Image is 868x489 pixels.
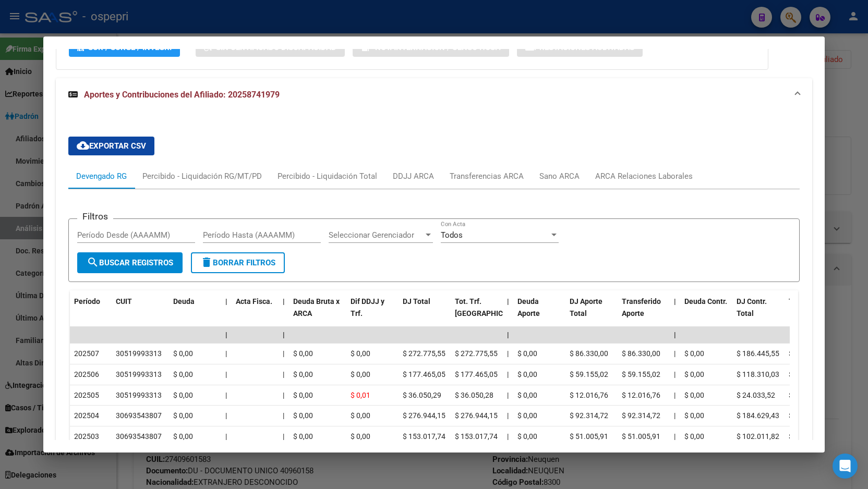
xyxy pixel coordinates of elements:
[684,432,704,441] span: $ 0,00
[680,290,732,336] datatable-header-cell: Deuda Contr.
[173,297,195,305] span: Deuda
[351,349,370,358] span: $ 0,00
[116,410,162,422] div: 30693543807
[173,432,193,441] span: $ 0,00
[173,391,193,399] span: $ 0,00
[77,252,183,273] button: Buscar Registros
[737,349,779,358] span: $ 186.445,55
[450,170,524,182] div: Transferencias ARCA
[403,391,441,399] span: $ 36.050,29
[674,349,676,358] span: |
[225,411,227,420] span: |
[77,141,146,151] span: Exportar CSV
[507,297,509,305] span: |
[674,331,676,339] span: |
[283,432,284,441] span: |
[283,411,284,420] span: |
[674,297,676,305] span: |
[570,370,608,378] span: $ 59.155,02
[684,370,704,378] span: $ 0,00
[403,297,430,305] span: DJ Total
[329,230,424,240] span: Seleccionar Gerenciador
[346,290,399,336] datatable-header-cell: Dif DDJJ y Trf.
[351,432,370,441] span: $ 0,00
[283,391,284,399] span: |
[684,411,704,420] span: $ 0,00
[517,297,540,317] span: Deuda Aporte
[674,391,676,399] span: |
[278,170,377,182] div: Percibido - Liquidación Total
[789,349,831,358] span: $ 186.445,55
[200,256,213,268] mat-icon: delete
[232,290,279,336] datatable-header-cell: Acta Fisca.
[225,297,227,305] span: |
[169,290,221,336] datatable-header-cell: Deuda
[513,290,565,336] datatable-header-cell: Deuda Aporte
[293,349,313,358] span: $ 0,00
[737,432,779,441] span: $ 102.011,82
[455,432,498,441] span: $ 153.017,74
[789,432,831,441] span: $ 102.011,83
[236,297,272,305] span: Acta Fisca.
[173,349,193,358] span: $ 0,00
[570,411,608,420] span: $ 92.314,72
[455,297,526,317] span: Tot. Trf. [GEOGRAPHIC_DATA]
[684,391,704,399] span: $ 0,00
[789,297,820,305] span: Trf Contr.
[74,411,99,420] span: 202504
[279,290,289,336] datatable-header-cell: |
[517,411,537,420] span: $ 0,00
[77,211,113,222] h3: Filtros
[789,370,831,378] span: $ 118.310,03
[191,252,285,273] button: Borrar Filtros
[293,370,313,378] span: $ 0,00
[455,391,493,399] span: $ 36.050,28
[570,349,608,358] span: $ 86.330,00
[451,290,503,336] datatable-header-cell: Tot. Trf. Bruto
[570,297,602,317] span: DJ Aporte Total
[283,349,284,358] span: |
[789,411,831,420] span: $ 184.629,43
[507,370,509,378] span: |
[455,370,498,378] span: $ 177.465,05
[403,370,445,378] span: $ 177.465,05
[399,290,451,336] datatable-header-cell: DJ Total
[68,137,154,155] button: Exportar CSV
[393,170,434,182] div: DDJJ ARCA
[622,391,660,399] span: $ 12.016,76
[116,431,162,443] div: 30693543807
[670,290,680,336] datatable-header-cell: |
[622,432,660,441] span: $ 51.005,91
[225,370,227,378] span: |
[517,349,537,358] span: $ 0,00
[517,370,537,378] span: $ 0,00
[225,391,227,399] span: |
[87,256,99,268] mat-icon: search
[173,411,193,420] span: $ 0,00
[507,432,509,441] span: |
[455,411,498,420] span: $ 276.944,15
[200,258,275,267] span: Borrar Filtros
[84,90,280,100] span: Aportes y Contribuciones del Afiliado: 20258741979
[737,297,767,317] span: DJ Contr. Total
[684,349,704,358] span: $ 0,00
[116,348,162,360] div: 30519993313
[403,432,445,441] span: $ 153.017,74
[737,411,779,420] span: $ 184.629,43
[293,411,313,420] span: $ 0,00
[116,389,162,401] div: 30519993313
[507,349,509,358] span: |
[225,432,227,441] span: |
[507,411,509,420] span: |
[283,370,284,378] span: |
[674,432,676,441] span: |
[116,297,132,305] span: CUIT
[503,290,513,336] datatable-header-cell: |
[507,331,509,339] span: |
[351,370,370,378] span: $ 0,00
[833,454,858,479] div: Open Intercom Messenger
[77,139,89,152] mat-icon: cloud_download
[283,331,285,339] span: |
[737,391,775,399] span: $ 24.033,52
[622,297,661,317] span: Transferido Aporte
